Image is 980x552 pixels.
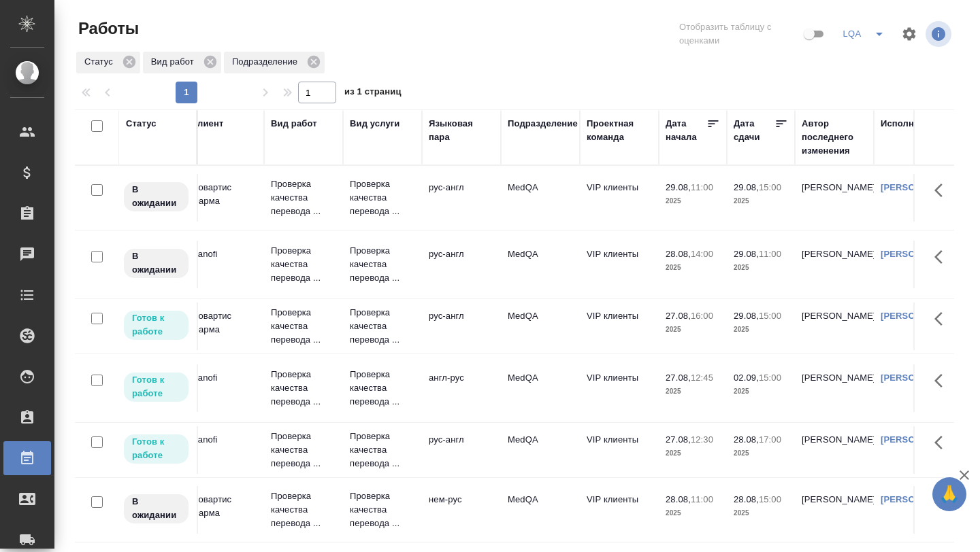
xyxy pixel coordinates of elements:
[759,494,781,504] p: 15:00
[666,182,691,192] p: 29.08,
[271,177,336,218] p: Проверка качества перевода ...
[350,430,415,470] p: Проверка качества перевода ...
[926,21,954,47] span: Посмотреть информацию
[691,249,713,259] p: 14:00
[501,364,580,412] td: MedQA
[75,18,139,39] span: Работы
[192,493,257,520] p: Новартис Фарма
[926,426,959,459] button: Здесь прячутся важные кнопки
[587,117,652,144] div: Проектная команда
[795,364,874,412] td: [PERSON_NAME]
[734,494,759,504] p: 28.08,
[122,371,190,403] div: Исполнитель может приступить к работе
[881,434,956,445] a: [PERSON_NAME]
[232,55,302,69] p: Подразделение
[881,311,956,321] a: [PERSON_NAME]
[508,117,578,131] div: Подразделение
[350,368,415,409] p: Проверка качества перевода ...
[938,480,961,508] span: 🙏
[271,430,336,470] p: Проверка качества перевода ...
[422,241,501,288] td: рус-англ
[881,249,956,259] a: [PERSON_NAME]
[691,311,713,321] p: 16:00
[734,323,788,337] p: 2025
[734,249,759,259] p: 29.08,
[271,489,336,530] p: Проверка качества перевода ...
[759,249,781,259] p: 11:00
[666,249,691,259] p: 28.08,
[734,182,759,192] p: 29.08,
[838,23,893,45] div: split button
[192,181,257,208] p: Новартис Фарма
[666,385,720,398] p: 2025
[501,426,580,474] td: MedQA
[580,303,659,350] td: VIP клиенты
[795,303,874,350] td: [PERSON_NAME]
[926,364,959,397] button: Здесь прячутся важные кнопки
[143,52,221,73] div: Вид работ
[122,309,190,341] div: Исполнитель может приступить к работе
[759,182,781,192] p: 15:00
[734,385,788,398] p: 2025
[501,241,580,288] td: MedQA
[926,241,959,273] button: Здесь прячутся важные кнопки
[734,447,788,460] p: 2025
[224,52,325,73] div: Подразделение
[795,241,874,288] td: [PERSON_NAME]
[893,18,926,50] span: Настроить таблицу
[344,84,402,103] span: из 1 страниц
[881,373,956,383] a: [PERSON_NAME]
[666,261,720,275] p: 2025
[759,311,781,321] p: 15:00
[132,183,180,210] p: В ожидании
[271,306,336,347] p: Проверка качества перевода ...
[759,434,781,445] p: 17:00
[795,486,874,534] td: [PERSON_NAME]
[666,506,720,520] p: 2025
[271,244,336,285] p: Проверка качества перевода ...
[734,117,774,144] div: Дата сдачи
[429,117,494,144] div: Языковая пара
[350,306,415,347] p: Проверка качества перевода ...
[734,373,759,383] p: 02.09,
[666,323,720,337] p: 2025
[132,435,180,462] p: Готов к работе
[691,434,713,445] p: 12:30
[350,489,415,530] p: Проверка качества перевода ...
[350,177,415,218] p: Проверка качества перевода ...
[192,433,257,447] p: Sanofi
[734,434,759,445] p: 28.08,
[76,52,140,73] div: Статус
[580,174,659,222] td: VIP клиенты
[734,506,788,520] p: 2025
[666,494,691,504] p: 28.08,
[795,174,874,222] td: [PERSON_NAME]
[580,241,659,288] td: VIP клиенты
[350,244,415,285] p: Проверка качества перевода ...
[501,303,580,350] td: MedQA
[192,117,223,131] div: Клиент
[932,477,966,511] button: 🙏
[666,311,691,321] p: 27.08,
[271,117,317,131] div: Вид работ
[580,364,659,412] td: VIP клиенты
[802,117,867,158] div: Автор последнего изменения
[122,433,190,465] div: Исполнитель может приступить к работе
[350,117,400,131] div: Вид услуги
[666,447,720,460] p: 2025
[84,55,118,69] p: Статус
[122,181,190,213] div: Исполнитель назначен, приступать к работе пока рано
[666,434,691,445] p: 27.08,
[501,174,580,222] td: MedQA
[422,364,501,412] td: англ-рус
[422,303,501,350] td: рус-англ
[580,486,659,534] td: VIP клиенты
[580,426,659,474] td: VIP клиенты
[132,373,180,400] p: Готов к работе
[192,371,257,385] p: Sanofi
[691,373,713,383] p: 12:45
[132,495,180,522] p: В ожидании
[926,174,959,207] button: Здесь прячутся важные кнопки
[666,194,720,208] p: 2025
[192,247,257,261] p: Sanofi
